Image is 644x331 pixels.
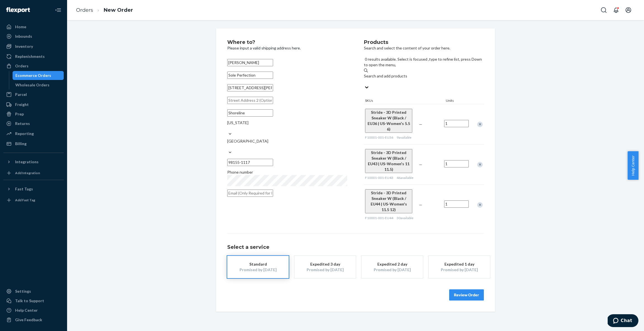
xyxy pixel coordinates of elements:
[370,261,415,267] div: Expedited 2 day
[15,92,27,97] div: Parcel
[365,135,393,140] span: F10001-001-EU36
[610,4,622,16] button: Open notifications
[419,122,422,127] span: —
[628,151,638,180] button: Help Center
[3,22,64,31] a: Home
[6,7,30,13] img: Flexport logo
[3,42,64,51] a: Inventory
[444,120,469,127] input: Quantity
[15,171,40,175] div: Add Integration
[227,84,273,91] input: Street Address
[236,261,280,267] div: Standard
[15,24,26,30] div: Home
[3,296,64,305] button: Talk to Support
[3,52,64,61] a: Replenishments
[3,110,64,119] a: Prep
[3,306,64,315] a: Help Center
[227,109,273,117] input: City
[15,63,29,69] div: Orders
[227,120,347,126] div: [US_STATE]
[227,190,273,197] input: Email (Only Required for International)
[227,170,253,174] span: Phone number
[15,73,51,78] div: Ecommerce Orders
[623,4,634,16] button: Open account menu
[15,102,29,107] div: Freight
[15,111,24,117] div: Prep
[3,119,64,128] a: Returns
[3,90,64,99] a: Parcel
[419,202,422,207] span: —
[227,97,273,104] input: Street Address 2 (Optional)
[303,261,347,267] div: Expedited 3 day
[364,73,484,79] div: Search and add products
[364,98,445,104] div: SKUs
[13,81,64,89] a: Wholesale Orders
[368,110,410,131] span: Stride - 3D Printed Sneaker W (Black / EU36 | US-Women's 5.5 6)
[15,298,44,304] div: Talk to Support
[397,176,413,180] span: 46 available
[303,267,347,273] div: Promised by [DATE]
[3,185,64,193] button: Fast Tags
[3,62,64,70] a: Orders
[227,144,228,150] input: [GEOGRAPHIC_DATA]
[365,149,412,173] button: Stride - 3D Printed Sneaker W (Black / EU43 | US-Women's 11 11.5)
[397,216,413,220] span: 30 available
[72,2,138,18] ol: breadcrumbs
[364,45,484,51] p: Search and select the content of your order here.
[608,314,638,328] iframe: Opens a widget where you can chat to one of our agents
[13,71,64,80] a: Ecommerce Orders
[53,4,64,16] button: Close Navigation
[3,139,64,148] a: Billing
[3,100,64,109] a: Freight
[15,44,33,49] div: Inventory
[477,162,483,167] div: Remove Item
[227,256,289,278] button: StandardPromised by [DATE]
[437,267,482,273] div: Promised by [DATE]
[15,34,32,39] div: Inbounds
[3,169,64,178] a: Add Integration
[444,200,469,208] input: Quantity
[3,129,64,138] a: Reporting
[227,245,484,250] h1: Select a service
[477,202,483,208] div: Remove Item
[104,7,133,13] a: New Order
[15,121,30,126] div: Returns
[364,40,484,45] h2: Products
[3,287,64,296] a: Settings
[477,122,483,127] div: Remove Item
[236,267,280,273] div: Promised by [DATE]
[15,54,45,59] div: Replenishments
[15,82,49,88] div: Wholesale Orders
[371,190,407,212] span: Stride - 3D Printed Sneaker W (Black / EU44 | US-Women's 11.5 12)
[15,317,42,323] div: Give Feedback
[370,267,415,273] div: Promised by [DATE]
[3,196,64,205] a: Add Fast Tag
[397,135,411,140] span: 9 available
[15,186,33,192] div: Fast Tags
[365,109,412,133] button: Stride - 3D Printed Sneaker W (Black / EU36 | US-Women's 5.5 6)
[3,315,64,324] button: Give Feedback
[444,160,469,167] input: Quantity
[445,98,470,104] div: Units
[3,32,64,41] a: Inbounds
[15,198,35,202] div: Add Fast Tag
[76,7,93,13] a: Orders
[15,159,39,165] div: Integrations
[227,45,347,51] p: Please input a valid shipping address here.
[449,289,484,301] button: Review Order
[15,289,31,294] div: Settings
[365,189,412,213] button: Stride - 3D Printed Sneaker W (Black / EU44 | US-Women's 11.5 12)
[368,150,409,172] span: Stride - 3D Printed Sneaker W (Black / EU43 | US-Women's 11 11.5)
[364,56,484,68] p: 0 results available. Select is focused ,type to refine list, press Down to open the menu,
[227,126,228,131] input: [US_STATE]
[361,256,423,278] button: Expedited 2 dayPromised by [DATE]
[437,261,482,267] div: Expedited 1 day
[227,59,273,66] input: First & Last Name
[15,141,27,146] div: Billing
[15,308,38,313] div: Help Center
[3,157,64,166] button: Integrations
[419,162,422,167] span: —
[365,176,393,180] span: F10001-001-EU43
